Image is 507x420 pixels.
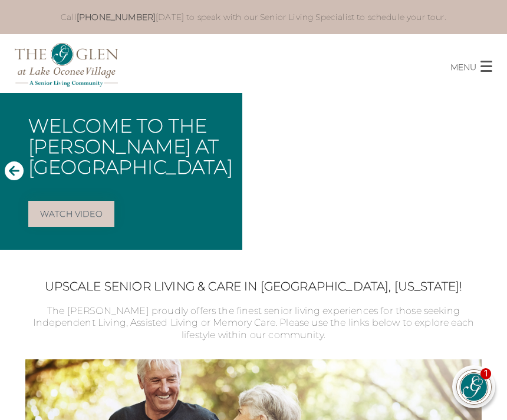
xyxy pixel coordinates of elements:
[25,305,482,342] p: The [PERSON_NAME] proudly offers the finest senior living experiences for those seeking Independe...
[15,43,118,87] img: The Glen Lake Oconee Home
[37,12,470,22] p: Call [DATE] to speak with our Senior Living Specialist to schedule your tour.
[28,201,114,227] a: Watch Video
[450,60,476,74] p: MENU
[5,160,24,182] button: Previous Slide
[457,370,491,404] img: avatar
[480,368,491,379] div: 1
[25,279,482,293] h2: Upscale Senior Living & Care in [GEOGRAPHIC_DATA], [US_STATE]!
[28,115,233,178] h1: Welcome to The [PERSON_NAME] at [GEOGRAPHIC_DATA]
[450,51,507,74] button: MENU
[77,12,156,22] a: [PHONE_NUMBER]
[483,160,502,182] button: Next Slide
